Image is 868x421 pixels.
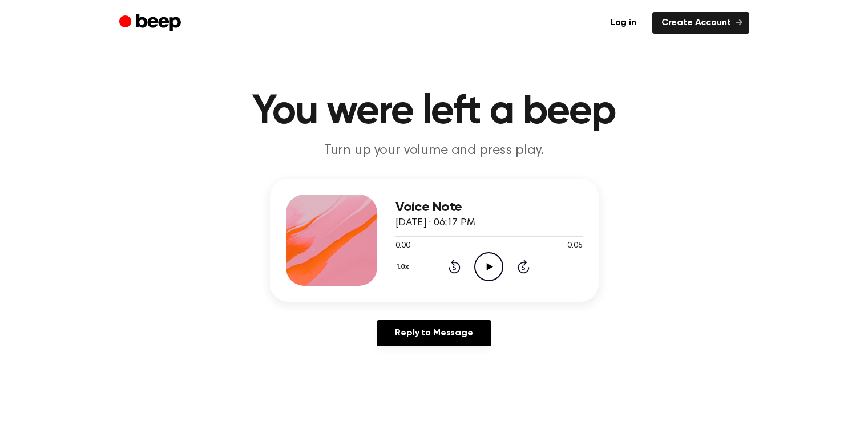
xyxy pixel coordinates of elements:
a: Log in [601,12,645,34]
span: [DATE] · 06:17 PM [395,218,475,228]
a: Beep [119,12,184,34]
span: 0:05 [567,240,582,252]
p: Turn up your volume and press play. [215,141,653,160]
span: 0:00 [395,240,410,252]
a: Reply to Message [377,320,491,346]
h1: You were left a beep [142,91,726,132]
button: 1.0x [395,257,413,277]
h3: Voice Note [395,200,583,215]
a: Create Account [652,12,749,34]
